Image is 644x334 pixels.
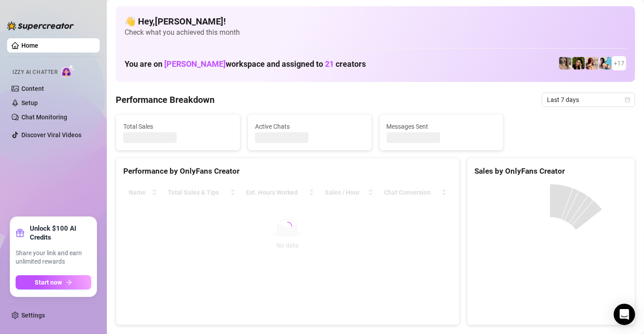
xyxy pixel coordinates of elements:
[474,165,628,177] div: Sales by OnlyFans Creator
[164,59,226,69] span: [PERSON_NAME]
[61,65,75,77] img: AI Chatter
[599,57,612,69] img: North (@northnattvip)
[30,224,91,242] strong: Unlock $100 AI Credits
[35,279,62,286] span: Start now
[614,304,635,325] div: Open Intercom Messenger
[16,275,91,289] button: Start nowarrow-right
[387,122,496,131] span: Messages Sent
[116,94,215,106] h4: Performance Breakdown
[21,114,67,121] a: Chat Monitoring
[125,28,626,37] span: Check what you achieved this month
[282,220,293,232] span: loading
[21,312,45,319] a: Settings
[16,228,24,237] span: gift
[123,122,233,131] span: Total Sales
[614,58,624,68] span: + 17
[125,15,626,28] h4: 👋 Hey, [PERSON_NAME] !
[21,85,44,92] a: Content
[21,42,38,49] a: Home
[16,249,91,266] span: Share your link and earn unlimited rewards
[625,97,630,102] span: calendar
[572,57,585,69] img: playfuldimples (@playfuldimples)
[7,21,74,30] img: logo-BBDzfeDw.svg
[325,59,334,69] span: 21
[66,279,72,285] span: arrow-right
[255,122,365,131] span: Active Chats
[559,57,571,69] img: emilylou (@emilyylouu)
[125,59,366,69] h1: You are on workspace and assigned to creators
[547,93,630,106] span: Last 7 days
[586,57,598,69] img: North (@northnattfree)
[21,131,81,138] a: Discover Viral Videos
[12,68,57,77] span: Izzy AI Chatter
[123,165,452,177] div: Performance by OnlyFans Creator
[21,99,38,106] a: Setup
